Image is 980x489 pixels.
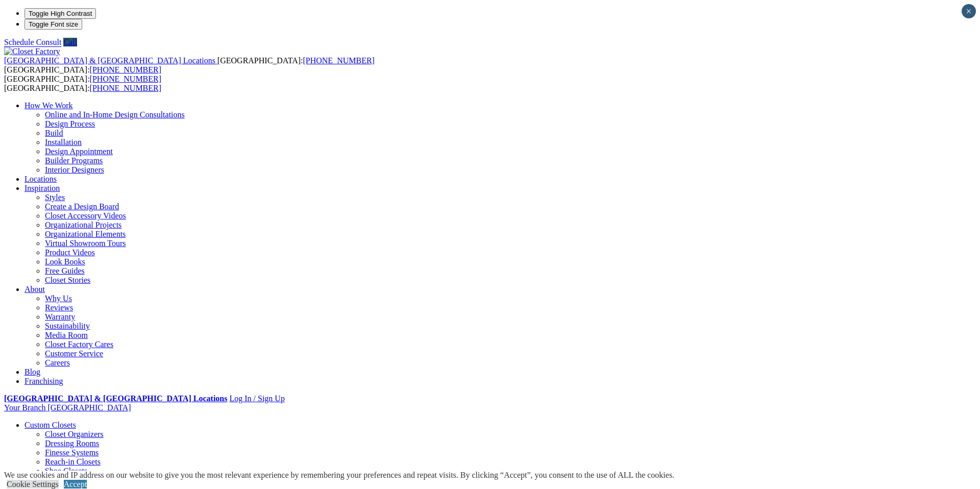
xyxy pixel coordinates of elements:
[4,56,375,74] span: [GEOGRAPHIC_DATA]: [GEOGRAPHIC_DATA]:
[29,20,78,28] span: Toggle Font size
[90,84,161,92] a: [PHONE_NUMBER]
[45,294,72,303] a: Why Us
[45,340,113,349] a: Closet Factory Cares
[45,349,103,358] a: Customer Service
[4,56,217,65] a: [GEOGRAPHIC_DATA] & [GEOGRAPHIC_DATA] Locations
[45,211,126,220] a: Closet Accessory Videos
[303,56,374,65] a: [PHONE_NUMBER]
[45,457,101,466] a: Reach-in Closets
[45,358,70,367] a: Careers
[4,75,161,92] span: [GEOGRAPHIC_DATA]: [GEOGRAPHIC_DATA]:
[45,276,90,284] a: Closet Stories
[45,138,82,146] a: Installation
[45,119,95,128] a: Design Process
[45,110,185,119] a: Online and In-Home Design Consultations
[45,430,104,438] a: Closet Organizers
[45,129,63,137] a: Build
[90,65,161,74] a: [PHONE_NUMBER]
[24,377,63,385] a: Franchising
[4,56,215,65] span: [GEOGRAPHIC_DATA] & [GEOGRAPHIC_DATA] Locations
[4,38,61,46] a: Schedule Consult
[45,312,75,321] a: Warranty
[45,230,126,238] a: Organizational Elements
[64,480,87,488] a: Accept
[962,4,976,18] button: Close
[45,147,113,156] a: Design Appointment
[45,322,90,330] a: Sustainability
[45,165,104,174] a: Interior Designers
[4,403,131,412] a: Your Branch [GEOGRAPHIC_DATA]
[45,202,119,211] a: Create a Design Board
[45,448,99,457] a: Finesse Systems
[24,8,96,19] button: Toggle High Contrast
[45,266,85,275] a: Free Guides
[4,471,674,480] div: We use cookies and IP address on our website to give you the most relevant experience by remember...
[45,239,126,248] a: Virtual Showroom Tours
[90,75,161,83] a: [PHONE_NUMBER]
[45,439,99,448] a: Dressing Rooms
[45,331,88,339] a: Media Room
[24,175,57,183] a: Locations
[24,285,45,294] a: About
[24,101,73,110] a: How We Work
[45,221,121,229] a: Organizational Projects
[45,193,65,202] a: Styles
[24,184,60,192] a: Inspiration
[4,394,227,403] a: [GEOGRAPHIC_DATA] & [GEOGRAPHIC_DATA] Locations
[45,248,95,257] a: Product Videos
[29,10,92,17] span: Toggle High Contrast
[63,38,77,46] a: Call
[45,257,85,266] a: Look Books
[24,368,40,376] a: Blog
[24,19,82,30] button: Toggle Font size
[229,394,284,403] a: Log In / Sign Up
[47,403,131,412] span: [GEOGRAPHIC_DATA]
[7,480,59,488] a: Cookie Settings
[45,467,87,475] a: Shoe Closets
[45,156,103,165] a: Builder Programs
[4,47,60,56] img: Closet Factory
[45,303,73,312] a: Reviews
[24,421,76,429] a: Custom Closets
[4,403,45,412] span: Your Branch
